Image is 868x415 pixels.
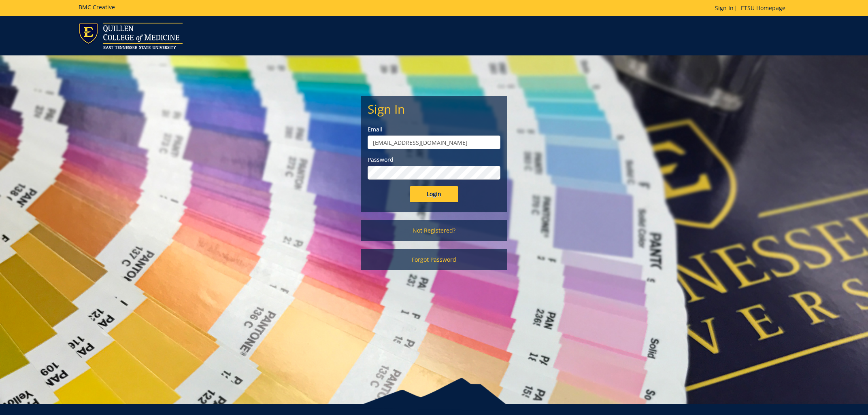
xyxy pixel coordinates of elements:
[79,23,183,49] img: ETSU logo
[361,249,507,270] a: Forgot Password
[368,125,500,133] label: Email
[79,4,115,10] h5: BMC Creative
[715,4,789,12] p: |
[715,4,734,12] a: Sign In
[737,4,789,12] a: ETSU Homepage
[361,220,507,241] a: Not Registered?
[368,102,500,116] h2: Sign In
[410,186,458,202] input: Login
[368,156,500,164] label: Password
